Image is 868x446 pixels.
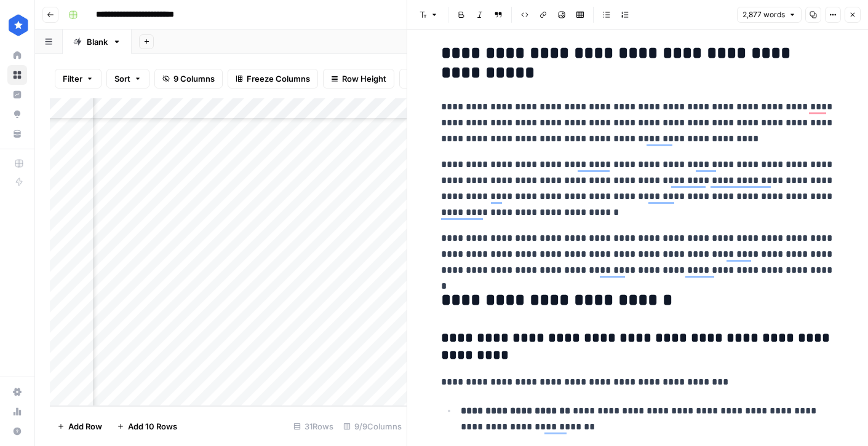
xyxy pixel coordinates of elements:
span: 9 Columns [173,72,215,85]
img: ConsumerAffairs Logo [7,14,30,36]
div: 9/9 Columns [338,417,407,436]
button: Sort [106,69,149,88]
a: Settings [7,382,27,402]
a: Insights [7,85,27,104]
button: Add Row [50,417,109,436]
span: Row Height [342,72,386,85]
a: Blank [63,29,132,54]
span: Filter [63,72,82,85]
span: 2,877 words [743,9,785,20]
a: Usage [7,402,27,421]
a: Your Data [7,124,27,144]
span: Sort [114,72,130,85]
button: Workspace: ConsumerAffairs [7,10,27,41]
button: Row Height [323,69,394,88]
span: Add Row [68,420,102,432]
button: Filter [55,69,102,88]
a: Home [7,45,27,65]
button: 2,877 words [737,7,802,23]
button: Add 10 Rows [109,417,185,436]
div: 31 Rows [289,417,338,436]
button: Freeze Columns [228,69,318,88]
span: Add 10 Rows [128,420,177,432]
button: 9 Columns [154,69,223,88]
button: Help + Support [7,421,27,441]
a: Browse [7,65,27,85]
a: Opportunities [7,104,27,124]
div: Blank [87,36,108,48]
span: Freeze Columns [247,72,310,85]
